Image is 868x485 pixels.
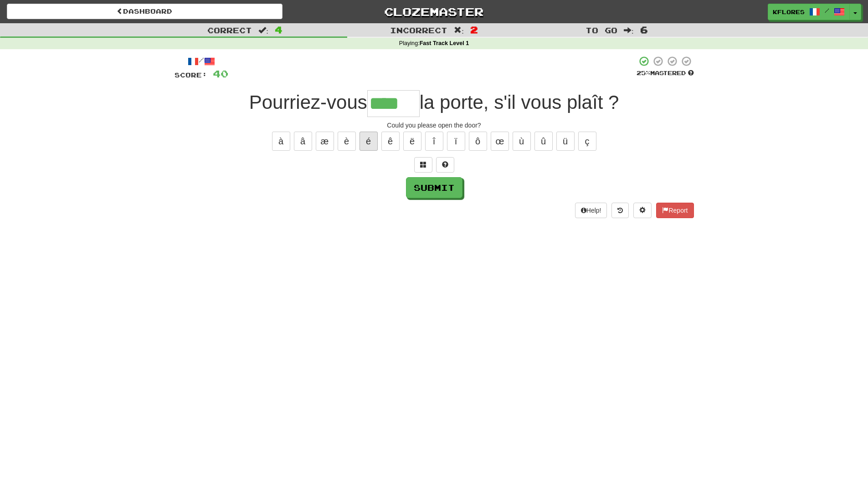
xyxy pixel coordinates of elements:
button: œ [491,132,509,151]
span: 6 [640,24,648,35]
button: Switch sentence to multiple choice alt+p [414,157,432,173]
button: û [534,132,553,151]
button: à [272,132,290,151]
span: Score: [175,71,207,79]
button: è [338,132,356,151]
button: ô [469,132,487,151]
button: Submit [406,177,462,198]
button: â [294,132,312,151]
span: / [825,7,829,14]
div: / [175,56,228,67]
div: Mastered [637,69,694,77]
span: To go [586,26,617,35]
strong: Fast Track Level 1 [420,40,469,46]
button: ê [381,132,400,151]
button: Help! [575,203,607,218]
div: Could you please open the door? [175,121,694,130]
span: : [258,26,268,34]
span: kflores [773,8,805,16]
span: Pourriez-vous [249,92,367,113]
span: 4 [275,24,282,35]
a: Dashboard [7,4,282,19]
button: ù [513,132,531,151]
button: ï [447,132,465,151]
span: 25 % [637,69,650,77]
span: : [624,26,634,34]
span: Incorrect [390,26,447,35]
span: Correct [207,26,252,35]
span: la porte, s'il vous plaît ? [420,92,619,113]
span: : [454,26,464,34]
button: ç [578,132,596,151]
span: 2 [470,24,478,35]
button: Report [656,203,693,218]
button: é [360,132,378,151]
button: Single letter hint - you only get 1 per sentence and score half the points! alt+h [436,157,454,173]
a: kflores / [768,4,850,20]
button: æ [316,132,334,151]
span: 40 [213,68,228,79]
button: ü [556,132,575,151]
button: ë [403,132,421,151]
button: î [425,132,443,151]
button: Round history (alt+y) [611,203,629,218]
a: Clozemaster [296,4,572,20]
